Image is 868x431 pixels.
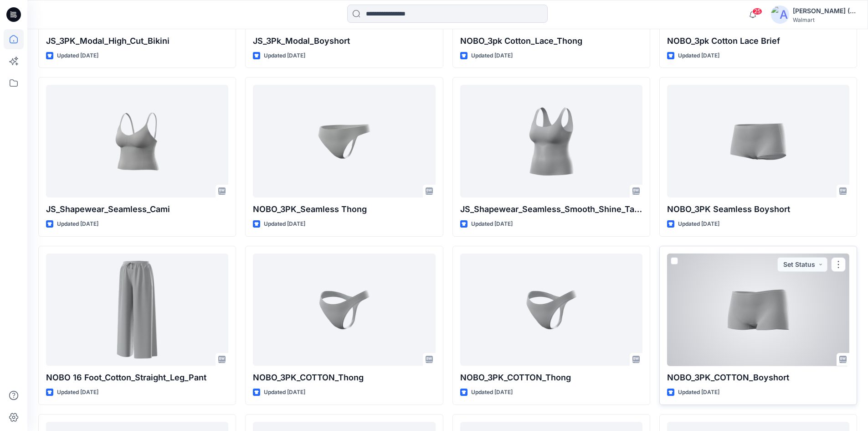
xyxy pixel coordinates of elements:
p: NOBO_3PK_COTTON_Boyshort [667,371,849,384]
a: JS_Shapewear_Seamless_Cami [46,85,228,197]
p: NOBO_3PK_COTTON_Thong [460,371,642,384]
a: NOBO 16 Foot_Cotton_Straight_Leg_Pant [46,254,228,366]
p: Updated [DATE] [678,51,719,61]
p: JS_Shapewear_Seamless_Smooth_Shine_Tank [460,203,642,216]
a: NOBO_3PK_COTTON_Thong [253,254,435,366]
div: Walmart [793,16,857,23]
p: NOBO_3PK_Seamless Thong [253,203,435,216]
p: JS_Shapewear_Seamless_Cami [46,203,228,216]
p: Updated [DATE] [678,219,719,229]
p: Updated [DATE] [264,219,305,229]
p: Updated [DATE] [57,388,98,397]
a: NOBO_3PK_COTTON_Thong [460,254,642,366]
p: NOBO_3pk Cotton Lace Brief [667,35,849,47]
p: Updated [DATE] [471,219,513,229]
img: avatar [771,5,789,24]
p: Updated [DATE] [264,51,305,61]
p: JS_3PK_Modal_High_Cut_Bikini [46,35,228,47]
p: NOBO_3PK Seamless Boyshort [667,203,849,216]
p: Updated [DATE] [471,51,513,61]
p: NOBO 16 Foot_Cotton_Straight_Leg_Pant [46,371,228,384]
p: Updated [DATE] [57,51,98,61]
p: Updated [DATE] [471,388,513,397]
a: JS_Shapewear_Seamless_Smooth_Shine_Tank [460,85,642,197]
p: NOBO_3PK_COTTON_Thong [253,371,435,384]
a: NOBO_3PK_COTTON_Boyshort [667,254,849,366]
a: NOBO_3PK_Seamless Thong [253,85,435,197]
p: NOBO_3pk Cotton_Lace_Thong [460,35,642,47]
p: Updated [DATE] [264,388,305,397]
a: NOBO_3PK Seamless Boyshort [667,85,849,197]
p: JS_3Pk_Modal_Boyshort [253,35,435,47]
div: [PERSON_NAME] (Delta Galil) [793,5,857,16]
p: Updated [DATE] [57,219,98,229]
span: 25 [752,8,762,15]
p: Updated [DATE] [678,388,719,397]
